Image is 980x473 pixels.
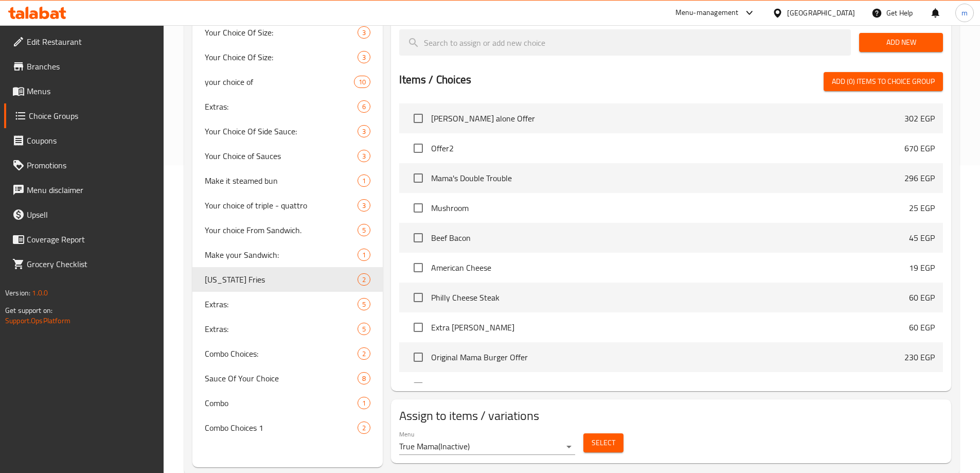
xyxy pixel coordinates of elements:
a: Choice Groups [4,103,164,128]
div: Choices [358,224,370,236]
span: Version: [5,286,30,300]
div: [GEOGRAPHIC_DATA] [787,7,855,19]
div: Choices [358,51,370,63]
span: Select choice [407,227,429,249]
div: Sauce Of Your Choice8 [192,366,383,391]
input: search [399,29,851,56]
span: 3 [358,28,370,38]
div: Make it steamed bun1 [192,168,383,193]
span: Extras: [205,298,358,310]
div: Your Choice Of Size:3 [192,20,383,45]
div: [US_STATE] Fries2 [192,267,383,292]
a: Menus [4,79,164,103]
a: Menu disclaimer [4,178,164,202]
p: 25 EGP [909,202,935,214]
div: Choices [358,26,370,39]
span: your choice of [205,76,354,88]
div: Your choice of triple - quattro3 [192,193,383,218]
span: 3 [358,151,370,161]
div: Combo Choices:2 [192,341,383,366]
span: Add New [867,36,935,49]
span: Sauce Of Your Choice [205,372,358,384]
span: 2 [358,349,370,359]
span: 5 [358,324,370,334]
div: Choices [358,174,370,187]
button: Add (0) items to choice group [824,72,943,91]
span: Extras: [205,100,358,113]
div: Extras:6 [192,94,383,119]
span: Select choice [407,167,429,189]
div: Combo Choices 12 [192,415,383,440]
span: 3 [358,127,370,136]
p: 302 EGP [904,112,935,125]
span: 1 [358,250,370,260]
span: Add (0) items to choice group [832,75,935,88]
a: Support.OpsPlatform [5,314,70,327]
label: Menu [399,431,414,437]
div: Choices [358,273,370,286]
div: Choices [358,397,370,409]
span: Your Choice Of Size: [205,26,358,39]
button: Select [583,433,623,452]
div: Choices [358,100,370,113]
p: 19 EGP [909,261,935,274]
p: 670 EGP [904,142,935,154]
div: Choices [358,323,370,335]
span: Select choice [407,376,429,398]
a: Grocery Checklist [4,252,164,276]
div: Your Choice Of Size:3 [192,45,383,69]
div: Choices [358,422,370,434]
span: 2 [358,275,370,285]
span: Offer2 [431,142,904,154]
span: 1 [358,398,370,408]
span: Your Choice Of Size: [205,51,358,63]
span: Choice Groups [29,110,155,122]
div: Extras:5 [192,292,383,317]
p: 60 EGP [909,321,935,334]
span: Select choice [407,137,429,159]
div: Choices [358,199,370,212]
div: Your Choice Of Side Sauce:3 [192,119,383,144]
div: Choices [358,249,370,261]
span: Upsell [27,208,155,221]
a: Upsell [4,202,164,227]
span: Get support on: [5,304,52,317]
span: Promotions [27,159,155,171]
span: 10 [354,77,370,87]
span: Mama's Double Trouble [431,172,904,184]
span: Select [592,436,615,449]
span: 1 [358,176,370,186]
span: Edit Restaurant [27,36,155,48]
div: True Mama(Inactive) [399,439,575,455]
span: 6 [358,102,370,112]
span: Menus [27,85,155,97]
div: Choices [354,76,370,88]
span: Coverage Report [27,233,155,246]
div: Make your Sandwich:1 [192,242,383,267]
a: Coupons [4,128,164,153]
span: Select choice [407,197,429,219]
span: Branches [27,60,155,73]
div: Your Choice of Sauces3 [192,144,383,168]
span: Make it steamed bun [205,174,358,187]
a: Edit Restaurant [4,29,164,54]
span: Original Mama Burger Offer [431,351,904,363]
div: Combo1 [192,391,383,415]
div: Choices [358,347,370,360]
span: Menu disclaimer [27,184,155,196]
span: 2 [358,423,370,433]
a: Coverage Report [4,227,164,252]
div: Menu-management [675,7,739,19]
span: [US_STATE] Fries [205,273,358,286]
span: Your Choice Of Side Sauce: [205,125,358,137]
p: 0 EGP [914,381,935,393]
span: Select choice [407,346,429,368]
span: Your choice of triple - quattro [205,199,358,212]
div: Extras:5 [192,317,383,341]
span: Combo [205,397,358,409]
a: Promotions [4,153,164,178]
div: Choices [358,298,370,310]
span: Coupons [27,134,155,147]
span: 1.0.0 [32,286,48,300]
span: Beef Bacon [431,232,909,244]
